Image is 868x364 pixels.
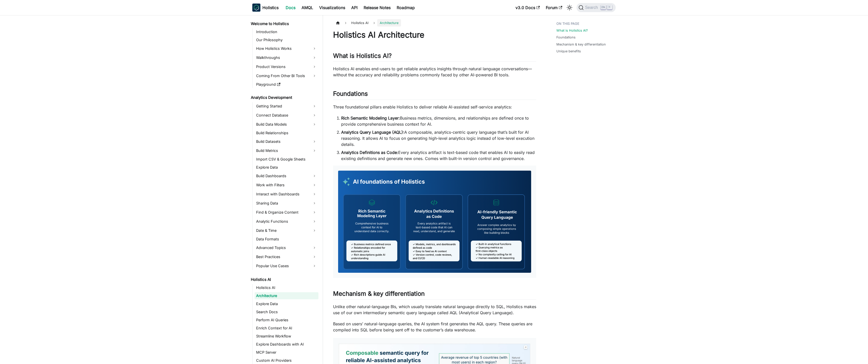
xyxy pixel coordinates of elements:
[255,120,318,128] a: Build Data Models
[333,90,536,100] h2: Foundations
[255,308,318,315] a: Search Docs
[255,284,318,291] a: Holistics AI
[394,4,418,12] a: Roadmap
[247,15,323,364] nav: Docs sidebar
[333,19,536,27] nav: Breadcrumbs
[255,28,318,35] a: Introduction
[255,341,318,348] a: Explore Dashboards with AI
[348,4,361,12] a: API
[255,181,318,189] a: Work with Filters
[255,357,318,364] a: Custom AI Providers
[262,5,279,11] b: Holistics
[255,253,318,261] a: Best Practices
[255,199,318,207] a: Sharing Data
[333,66,536,78] p: Holistics AI enables end-users to get reliable analytics insights through natural language conver...
[341,130,404,135] strong: Analytics Query Language (AQL):
[255,164,318,171] a: Explore Data
[255,147,318,155] a: Build Metrics
[333,104,536,110] p: Three foundational pillars enable Holistics to deliver reliable AI-assisted self-service analytics:
[556,42,606,47] a: Mechanism & key differentiation
[255,81,318,88] a: Playground
[283,4,299,12] a: Docs
[584,5,601,10] span: Search
[512,4,543,12] a: v3.0 Docs
[299,4,316,12] a: AMQL
[255,300,318,307] a: Explore Data
[333,290,536,300] h2: Mechanism & key differentiation
[255,217,318,225] a: Analytic Functions
[556,35,576,40] a: Foundations
[255,325,318,332] a: Enrich Context for AI
[255,333,318,340] a: Streamline Workflow
[607,5,612,10] kbd: K
[341,150,398,155] strong: Analytics Definitions as Code:
[377,19,401,27] span: Architecture
[255,129,318,136] a: Build Relationships
[333,321,536,333] p: Based on users’ natural-language queries, the AI system first generates the AQL query. These quer...
[255,262,318,270] a: Popular Use Cases
[249,276,318,283] a: Holistics AI
[255,226,318,235] a: Date & Time
[255,63,318,71] a: Product Versions
[249,94,318,101] a: Analytics Development
[556,49,581,54] a: Unique benefits
[349,19,371,27] span: Holistics AI
[255,102,318,110] a: Getting Started
[341,116,400,121] strong: Rich Semantic Modeling Layer:
[333,52,536,62] h2: What is Holistics AI?
[255,244,318,252] a: Advanced Topics
[255,172,318,180] a: Build Dashboards
[255,208,318,216] a: Find & Organize Content
[341,129,536,147] li: A composable, analytics-centric query language that’s built for AI reasoning. It allows AI to foc...
[333,30,536,40] h1: Holistics AI Architecture
[341,115,536,127] li: Business metrics, dimensions, and relationships are defined once to provide comprehensive busines...
[338,171,531,273] img: AI Foundations
[255,138,318,146] a: Build Datasets
[577,3,616,12] button: Search (Ctrl+K)
[252,4,279,12] a: HolisticsHolistics
[361,4,394,12] a: Release Notes
[341,149,536,162] li: Every analytics artifact is text-based code that enables AI to easily read existing definitions a...
[255,190,318,198] a: Interact with Dashboards
[543,4,565,12] a: Forum
[565,4,574,12] button: Switch between dark and light mode (currently light mode)
[255,292,318,299] a: Architecture
[249,20,318,27] a: Welcome to Holistics
[255,44,318,53] a: How Holistics Works
[255,156,318,163] a: Import CSV & Google Sheets
[556,28,588,33] a: What is Holistics AI?
[255,316,318,324] a: Perform AI Queries
[255,54,318,62] a: Walkthroughs
[255,236,318,243] a: Data Formats
[255,111,318,119] a: Connect Database
[252,4,260,12] img: Holistics
[255,36,318,43] a: Our Philosophy
[333,304,536,316] p: Unlike other natural-language BIs, which usually translate natural language directly to SQL, Holi...
[333,19,343,27] a: Home page
[255,349,318,356] a: MCP Server
[316,4,348,12] a: Visualizations
[255,72,318,80] a: Coming From Other BI Tools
